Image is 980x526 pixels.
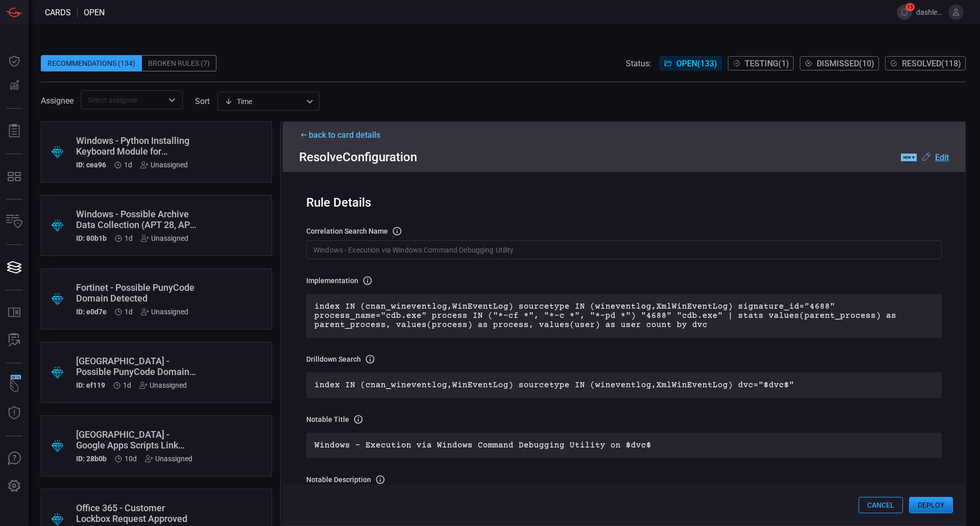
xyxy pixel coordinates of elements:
[125,234,133,242] span: Aug 28, 2025 2:28 AM
[306,475,371,484] h3: Notable Description
[76,455,107,463] h5: ID: 28b0b
[306,240,942,259] input: Correlation search name
[145,455,192,463] div: Unassigned
[2,49,27,73] button: Dashboard
[2,373,27,398] button: Wingman
[124,161,132,169] span: Aug 28, 2025 2:28 AM
[84,8,105,17] span: open
[299,150,949,164] div: Resolve Configuration
[306,227,388,235] h3: correlation search Name
[41,96,73,106] span: Assignee
[306,355,361,363] h3: Drilldown search
[905,3,915,11] span: 15
[2,474,27,498] button: Preferences
[76,356,198,377] div: Palo Alto - Possible PunyCode Domain Detected
[84,93,163,106] input: Select assignee
[800,56,879,70] button: Dismissed(10)
[76,234,107,242] h5: ID: 80b1b
[859,497,903,513] button: Cancel
[195,96,210,106] label: sort
[140,161,188,169] div: Unassigned
[76,381,105,389] h5: ID: ef119
[676,59,717,68] span: Open ( 133 )
[299,130,949,140] div: back to card details
[306,195,942,210] div: Rule Details
[76,282,198,304] div: Fortinet - Possible PunyCode Domain Detected
[76,503,198,524] div: Office 365 - Customer Lockbox Request Approved
[142,55,216,71] div: Broken Rules (7)
[141,234,188,242] div: Unassigned
[125,455,137,463] span: Aug 19, 2025 7:57 AM
[728,56,794,70] button: Testing(1)
[123,381,131,389] span: Aug 28, 2025 2:28 AM
[2,73,27,98] button: Detections
[76,161,106,169] h5: ID: cea96
[314,441,934,450] p: Windows - Execution via Windows Command Debugging Utility on $dvc$
[125,308,133,316] span: Aug 28, 2025 2:28 AM
[2,401,27,425] button: Threat Intelligence
[41,55,142,71] div: Recommendations (134)
[916,8,944,16] span: dashley.[PERSON_NAME]
[139,381,187,389] div: Unassigned
[817,59,874,68] span: Dismissed ( 10 )
[2,210,27,234] button: Inventory
[76,209,198,230] div: Windows - Possible Archive Data Collection (APT 28, APT 29, APT 41)
[902,59,961,68] span: Resolved ( 118 )
[76,308,107,316] h5: ID: e0d7e
[897,5,912,20] button: 15
[745,59,789,68] span: Testing ( 1 )
[2,119,27,143] button: Reports
[306,277,358,285] h3: Implementation
[76,135,198,157] div: Windows - Python Installing Keyboard Module for Potential Keylogging
[225,96,303,107] div: Time
[2,328,27,353] button: ALERT ANALYSIS
[2,446,27,471] button: Ask Us A Question
[45,8,71,17] span: Cards
[659,56,722,70] button: Open(133)
[306,415,349,423] h3: Notable Title
[2,164,27,189] button: MITRE - Detection Posture
[935,153,949,162] u: Edit
[141,308,188,316] div: Unassigned
[314,381,934,390] p: index IN (cnan_wineventlog,WinEventLog) sourcetype IN (wineventlog,XmlWinEventLog) dvc="$dvc$"
[165,93,179,107] button: Open
[2,255,27,280] button: Cards
[626,59,651,68] span: Status:
[76,429,198,450] div: Palo Alto - Google Apps Scripts Link Detected
[2,300,27,325] button: Rule Catalog
[885,56,966,70] button: Resolved(118)
[314,302,934,330] p: index IN (cnan_wineventlog,WinEventLog) sourcetype IN (wineventlog,XmlWinEventLog) signature_id="...
[909,497,953,513] button: Deploy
